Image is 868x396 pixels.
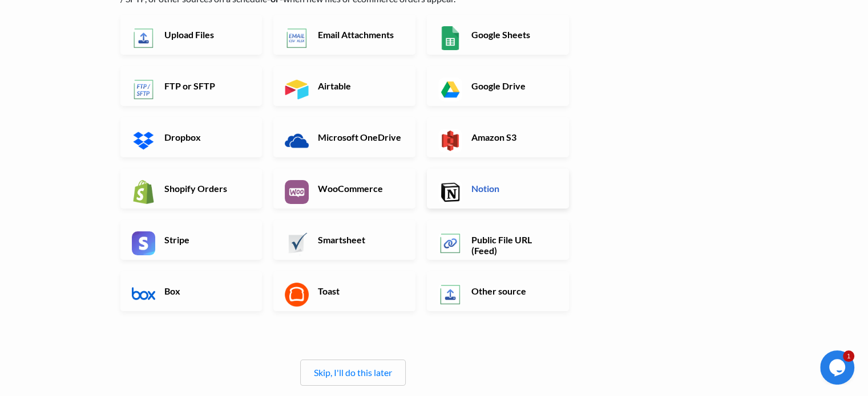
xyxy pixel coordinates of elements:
[427,271,569,311] a: Other source
[120,15,263,55] a: Upload Files
[469,132,558,142] h6: Amazon S3
[162,80,251,91] h6: FTP or SFTP
[120,117,263,157] a: Dropbox
[285,283,309,307] img: Toast App & API
[285,26,309,50] img: Email New CSV or XLSX File App & API
[285,129,309,153] img: Microsoft OneDrive App & API
[438,180,462,204] img: Notion App & API
[469,183,558,194] h6: Notion
[469,29,558,40] h6: Google Sheets
[273,220,415,260] a: Smartsheet
[315,80,405,91] h6: Airtable
[438,129,462,153] img: Amazon S3 App & API
[285,180,309,204] img: WooCommerce App & API
[120,220,263,260] a: Stripe
[315,183,405,194] h6: WooCommerce
[162,132,251,142] h6: Dropbox
[427,220,569,260] a: Public File URL (Feed)
[469,234,558,256] h6: Public File URL (Feed)
[315,29,405,40] h6: Email Attachments
[469,80,558,91] h6: Google Drive
[273,15,415,55] a: Email Attachments
[469,285,558,296] h6: Other source
[438,77,462,101] img: Google Drive App & API
[132,77,156,101] img: FTP or SFTP App & API
[285,77,309,101] img: Airtable App & API
[120,271,263,311] a: Box
[438,26,462,50] img: Google Sheets App & API
[273,66,415,106] a: Airtable
[315,234,405,245] h6: Smartsheet
[162,285,251,296] h6: Box
[427,15,569,55] a: Google Sheets
[132,180,156,204] img: Shopify App & API
[132,26,156,50] img: Upload Files App & API
[132,283,156,307] img: Box App & API
[273,271,415,311] a: Toast
[285,231,309,255] img: Smartsheet App & API
[120,169,263,209] a: Shopify Orders
[162,234,251,245] h6: Stripe
[427,117,569,157] a: Amazon S3
[820,350,857,385] iframe: chat widget
[120,66,263,106] a: FTP or SFTP
[162,29,251,40] h6: Upload Files
[438,283,462,307] img: Other Source App & API
[315,285,405,296] h6: Toast
[427,66,569,106] a: Google Drive
[427,169,569,209] a: Notion
[315,132,405,142] h6: Microsoft OneDrive
[273,169,415,209] a: WooCommerce
[314,367,392,378] a: Skip, I'll do this later
[132,231,156,255] img: Stripe App & API
[438,231,462,255] img: Public File URL App & API
[162,183,251,194] h6: Shopify Orders
[132,129,156,153] img: Dropbox App & API
[273,117,415,157] a: Microsoft OneDrive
